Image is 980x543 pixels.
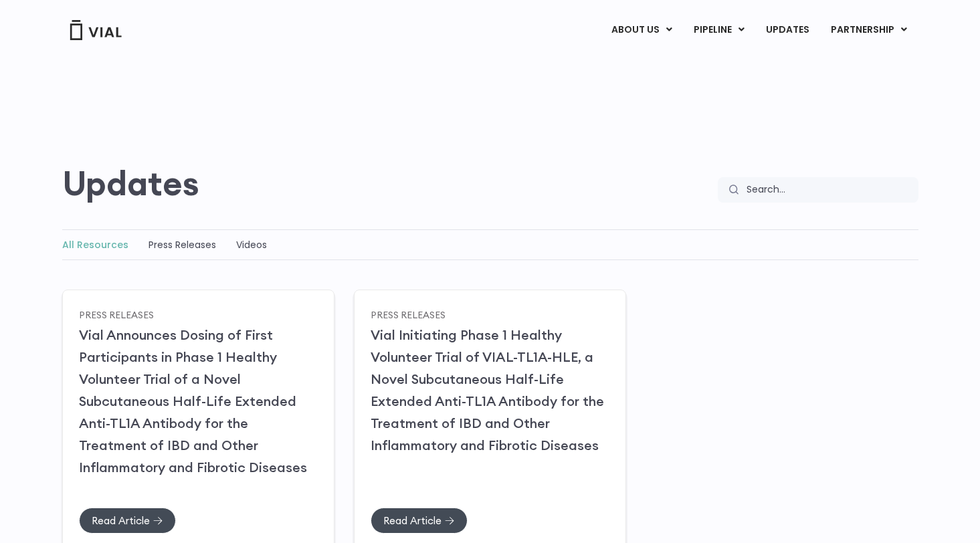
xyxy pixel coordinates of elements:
[683,19,755,41] a: PIPELINEMenu Toggle
[371,508,468,534] a: Read Article
[236,238,267,251] a: Videos
[92,516,150,526] span: Read Article
[371,308,446,320] a: Press Releases
[739,177,918,203] input: Search...
[755,19,819,41] a: UPDATES
[79,508,176,534] a: Read Article
[601,19,682,41] a: ABOUT USMenu Toggle
[62,164,199,203] h2: Updates
[79,326,307,475] a: Vial Announces Dosing of First Participants in Phase 1 Healthy Volunteer Trial of a Novel Subcuta...
[69,20,122,40] img: Vial Logo
[79,308,154,320] a: Press Releases
[149,238,216,251] a: Press Releases
[62,238,128,251] a: All Resources
[371,326,604,453] a: Vial Initiating Phase 1 Healthy Volunteer Trial of VIAL-TL1A-HLE, a Novel Subcutaneous Half-Life ...
[820,19,918,41] a: PARTNERSHIPMenu Toggle
[383,516,442,526] span: Read Article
